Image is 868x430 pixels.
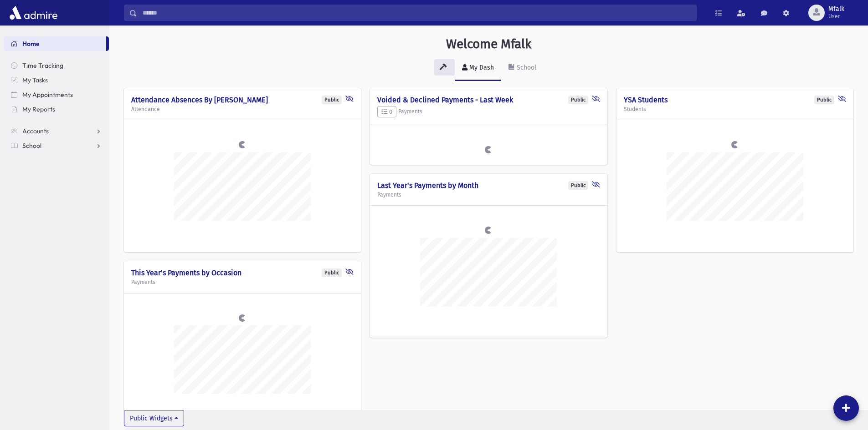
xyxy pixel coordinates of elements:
span: My Appointments [22,91,73,99]
span: 0 [381,108,392,115]
a: School [4,138,109,153]
div: Public [568,96,588,104]
span: Mfalk [828,5,844,13]
button: 0 [377,106,396,118]
a: Accounts [4,124,109,138]
h4: This Year's Payments by Occasion [131,268,354,277]
div: Public [322,268,342,277]
input: Search [137,5,696,21]
h4: YSA Students [624,96,846,104]
span: School [22,142,41,150]
h5: Payments [131,279,354,285]
a: My Tasks [4,73,109,87]
a: My Appointments [4,87,109,102]
h5: Students [624,106,846,112]
a: My Reports [4,102,109,116]
span: Time Tracking [22,61,63,70]
span: Home [22,40,40,48]
a: Home [4,36,106,51]
div: Public [568,181,588,190]
img: AdmirePro [7,4,60,22]
div: Public [322,96,342,104]
div: My Dash [467,64,494,71]
span: User [828,13,844,20]
a: Time Tracking [4,58,109,73]
button: Public Widgets [124,410,184,426]
h3: Welcome Mfalk [446,36,531,52]
h4: Last Year's Payments by Month [377,181,600,190]
h4: Voided & Declined Payments - Last Week [377,96,600,104]
span: My Tasks [22,76,48,84]
h4: Attendance Absences By [PERSON_NAME] [131,96,354,104]
div: School [515,64,536,71]
a: School [501,56,544,81]
span: My Reports [22,105,55,113]
h5: Payments [377,106,600,118]
div: Public [814,96,834,104]
h5: Attendance [131,106,354,112]
a: My Dash [455,56,501,81]
span: Accounts [22,127,49,135]
h5: Payments [377,192,600,198]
